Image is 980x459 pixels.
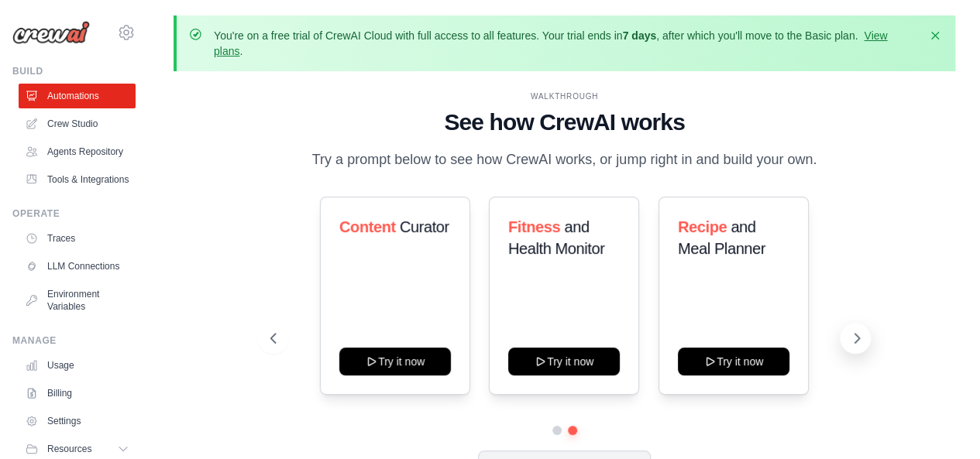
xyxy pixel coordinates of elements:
span: Recipe [678,218,727,235]
div: Build [12,65,136,77]
strong: 7 days [622,29,656,42]
iframe: Chat Widget [903,385,980,459]
a: Traces [19,226,136,251]
span: Curator [400,218,449,235]
span: Resources [47,443,91,455]
p: You're on a free trial of CrewAI Cloud with full access to all features. Your trial ends in , aft... [214,28,918,59]
span: and Health Monitor [508,218,604,257]
button: Try it now [339,348,451,375]
a: Billing [19,381,136,406]
a: Crew Studio [19,111,136,136]
img: Logo [12,21,90,44]
button: Try it now [508,348,620,375]
a: Agents Repository [19,139,136,164]
a: LLM Connections [19,254,136,279]
a: Settings [19,409,136,433]
div: Manage [12,334,136,347]
div: Operate [12,207,136,220]
a: Environment Variables [19,282,136,319]
span: and Meal Planner [678,218,765,257]
a: Tools & Integrations [19,167,136,192]
h1: See how CrewAI works [270,108,858,136]
div: WALKTHROUGH [270,91,858,102]
p: Try a prompt below to see how CrewAI works, or jump right in and build your own. [304,149,825,171]
a: Automations [19,84,136,108]
a: Usage [19,353,136,378]
span: Fitness [508,218,560,235]
button: Try it now [678,348,789,375]
span: Content [339,218,396,235]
